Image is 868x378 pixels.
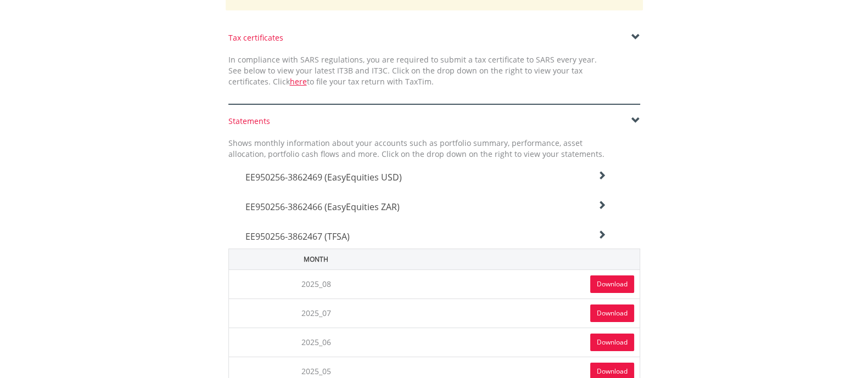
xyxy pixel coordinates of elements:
[220,138,613,160] div: Shows monthly information about your accounts such as portfolio summary, performance, asset alloc...
[228,269,404,298] td: 2025_08
[245,201,400,213] span: EE950256-3862466 (EasyEquities ZAR)
[228,116,640,127] div: Statements
[228,32,640,43] div: Tax certificates
[245,171,402,183] span: EE950256-3862469 (EasyEquities USD)
[590,334,634,351] a: Download
[228,249,404,269] th: Month
[590,304,634,322] a: Download
[228,54,597,87] span: In compliance with SARS regulations, you are required to submit a tax certificate to SARS every y...
[290,76,307,87] a: here
[228,298,404,328] td: 2025_07
[590,275,634,293] a: Download
[245,230,350,242] span: EE950256-3862467 (TFSA)
[228,328,404,357] td: 2025_06
[273,76,434,87] span: Click to file your tax return with TaxTim.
